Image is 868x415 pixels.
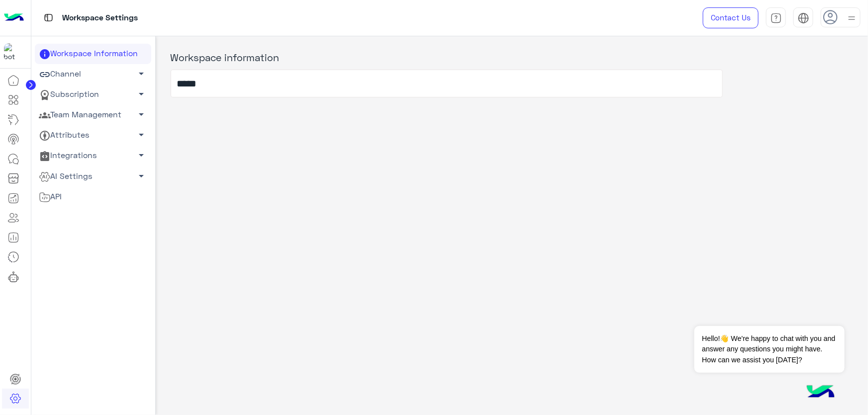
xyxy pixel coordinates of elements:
span: arrow_drop_down [136,88,148,100]
img: tab [42,11,55,24]
label: Workspace information [171,50,280,65]
img: tab [798,12,809,24]
img: hulul-logo.png [803,375,838,410]
a: Workspace Information [35,44,151,64]
span: arrow_drop_down [136,149,148,161]
span: API [39,190,62,203]
a: Team Management [35,105,151,125]
span: arrow_drop_down [136,108,148,120]
img: Logo [4,7,24,28]
span: arrow_drop_down [136,68,148,80]
img: tab [771,12,782,24]
a: Contact Us [703,7,759,28]
a: API [35,186,151,207]
span: arrow_drop_down [136,129,148,141]
span: Hello!👋 We're happy to chat with you and answer any questions you might have. How can we assist y... [694,326,844,373]
a: AI Settings [35,166,151,186]
p: Workspace Settings [62,11,138,25]
img: 713415422032625 [4,43,22,61]
a: tab [766,7,786,28]
img: profile [846,12,858,24]
a: Integrations [35,146,151,166]
span: arrow_drop_down [136,170,148,182]
a: Channel [35,64,151,84]
a: Subscription [35,84,151,105]
a: Attributes [35,125,151,146]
